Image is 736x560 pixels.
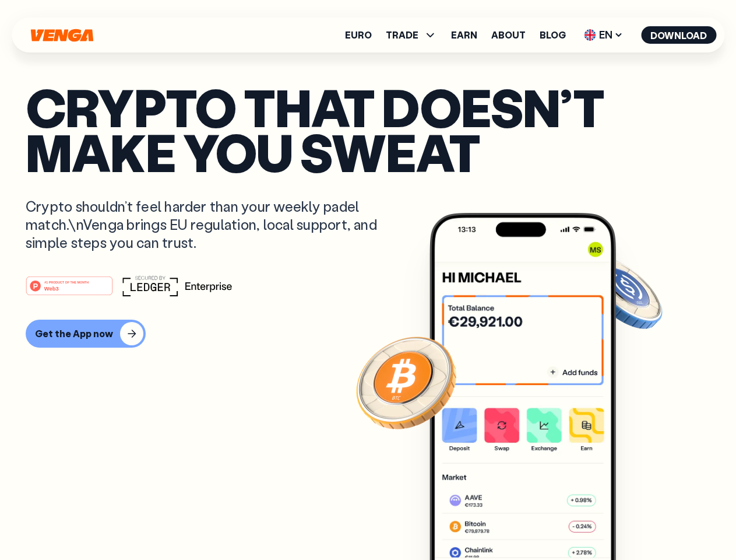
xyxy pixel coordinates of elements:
img: USDC coin [581,251,665,335]
span: TRADE [386,28,437,42]
tspan: #1 PRODUCT OF THE MONTH [44,280,89,283]
a: Euro [345,30,372,40]
img: Bitcoin [354,330,459,435]
p: Crypto shouldn’t feel harder than your weekly padel match.\nVenga brings EU regulation, local sup... [26,197,394,252]
span: TRADE [386,30,418,40]
a: Blog [540,30,566,40]
button: Download [641,26,716,44]
img: flag-uk [584,29,596,41]
a: About [491,30,526,40]
tspan: Web3 [44,285,59,291]
svg: Home [29,29,94,42]
button: Get the App now [26,320,146,348]
a: Earn [451,30,477,40]
a: #1 PRODUCT OF THE MONTHWeb3 [26,283,113,298]
div: Get the App now [35,328,113,339]
a: Get the App now [26,320,710,348]
p: Crypto that doesn’t make you sweat [26,85,710,174]
span: EN [580,26,627,44]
